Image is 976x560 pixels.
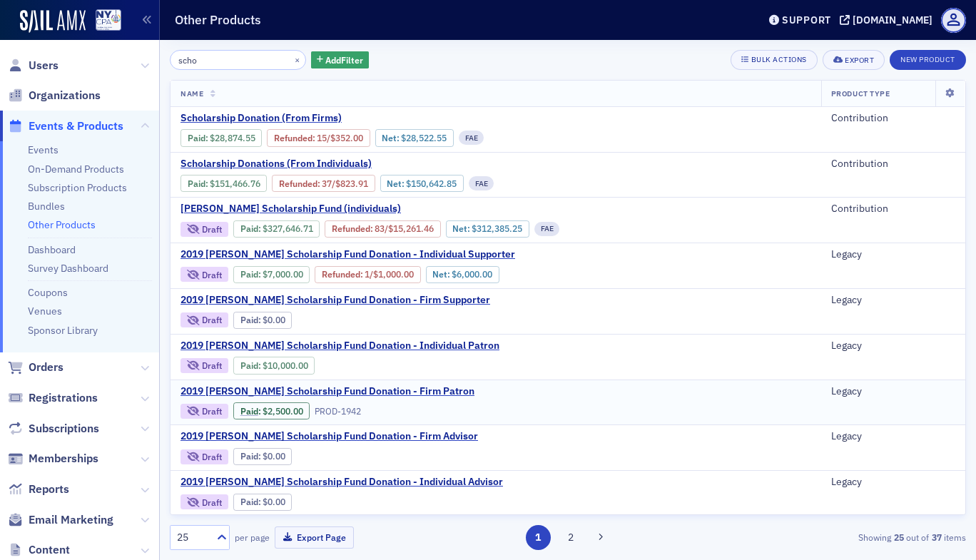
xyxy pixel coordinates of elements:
span: : [322,269,365,280]
span: : [240,315,263,325]
div: Legacy [831,340,955,352]
span: $312,385.25 [472,223,522,234]
button: Export [823,50,885,70]
img: SailAMX [96,9,121,31]
span: $6,000.00 [452,269,492,280]
button: 1 [526,525,551,550]
a: 2019 [PERSON_NAME] Scholarship Fund Donation - Firm Advisor [181,430,478,443]
div: Draft [202,499,222,506]
a: Dashboard [28,243,76,256]
button: × [291,53,304,66]
div: Draft [202,407,222,415]
div: Paid: 1 - $700000 [233,266,310,283]
div: Bulk Actions [751,56,807,63]
a: Paid [240,360,258,371]
span: 2019 Moynihan Scholarship Fund Donation - Firm Supporter [181,294,490,307]
button: New Product [890,50,966,70]
a: [PERSON_NAME] Scholarship Fund (individuals) [181,203,611,215]
span: 2019 Moynihan Scholarship Fund Donation - Individual Advisor [181,476,503,489]
span: 2019 Moynihan Scholarship Fund Donation - Individual Patron [181,340,499,352]
button: Bulk Actions [731,50,817,70]
a: Refunded [279,178,317,189]
div: FAE [469,176,494,190]
span: $1,000.00 [373,269,414,280]
div: Legacy [831,294,955,307]
button: [DOMAIN_NAME] [840,15,937,25]
a: Paid [240,315,258,325]
a: Scholarship Donation (From Firms) [181,112,535,125]
a: Survey Dashboard [28,262,108,275]
span: : [240,223,263,234]
a: Refunded [332,223,370,234]
span: $28,874.55 [210,133,255,143]
div: Refunded: 1 - $700000 [315,266,420,283]
div: 25 [177,530,208,545]
a: Reports [8,482,69,497]
span: 2019 Moynihan Scholarship Fund Donation - Firm Advisor [181,430,478,443]
div: Draft [181,404,228,419]
a: Subscriptions [8,421,99,437]
a: Users [8,58,59,73]
span: Name [181,88,203,98]
div: Net: $31238525 [446,220,529,238]
span: $7,000.00 [263,269,303,280]
a: Memberships [8,451,98,467]
strong: 37 [929,531,944,544]
h1: Other Products [175,11,261,29]
a: Bundles [28,200,65,213]
div: Net: $600000 [426,266,499,283]
div: Draft [202,316,222,324]
div: Legacy [831,430,955,443]
a: On-Demand Products [28,163,124,175]
span: Email Marketing [29,512,113,528]
span: : [274,133,317,143]
div: Legacy [831,385,955,398]
a: View Homepage [86,9,121,34]
div: FAE [459,131,484,145]
div: Draft [181,494,228,509]
div: FAE [534,222,560,236]
div: Contribution [831,158,955,170]
div: Paid: 15 - $2887455 [181,129,262,146]
a: Email Marketing [8,512,113,528]
a: Paid [240,406,258,417]
span: : [279,178,322,189]
span: $150,642.85 [406,178,457,189]
span: Net : [387,178,406,189]
div: Refunded: 37 - $15146676 [272,175,375,192]
span: : [240,451,263,462]
span: : [332,223,375,234]
span: : [188,178,210,189]
span: Reports [29,482,69,497]
div: Paid: 0 - $250000 [233,402,310,419]
span: Memberships [29,451,98,467]
span: Net : [432,269,452,280]
div: Contribution [831,203,955,215]
span: Net : [382,133,401,143]
div: Paid: 0 - $0 [233,494,292,511]
button: 2 [558,525,583,550]
div: Paid: 0 - $0 [233,448,292,465]
a: Other Products [28,218,96,231]
span: $352.00 [330,133,363,143]
div: Draft [202,362,222,370]
span: Net : [452,223,472,234]
span: Events & Products [29,118,123,134]
span: Content [29,542,70,558]
div: Draft [202,453,222,461]
span: Users [29,58,59,73]
span: Orders [29,360,63,375]
a: 2019 [PERSON_NAME] Scholarship Fund Donation - Individual Patron [181,340,499,352]
div: Net: $2852255 [375,129,454,146]
div: Paid: 37 - $15146676 [181,175,267,192]
span: Scholarship Donation (From Firms) [181,112,420,125]
div: Support [782,14,831,26]
span: $823.91 [335,178,368,189]
div: Draft [202,225,222,233]
div: Net: $15064285 [380,175,464,192]
span: Scholarship Donations (From Individuals) [181,158,420,170]
div: Draft [181,449,228,464]
div: Draft [181,267,228,282]
a: 2019 [PERSON_NAME] Scholarship Fund Donation - Firm Patron [181,385,474,398]
a: Subscription Products [28,181,127,194]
